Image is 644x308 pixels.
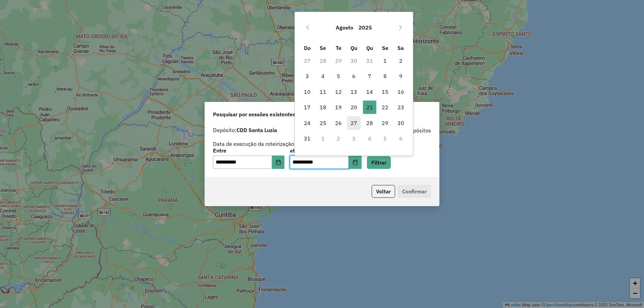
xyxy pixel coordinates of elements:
[393,115,408,130] td: 30
[393,131,408,146] td: 6
[300,84,315,100] td: 10
[236,127,277,133] strong: CDD Santa Luzia
[362,131,377,146] td: 4
[213,140,296,148] label: Data de execução da roteirização:
[300,115,315,130] td: 24
[347,101,361,114] span: 20
[300,68,315,84] td: 3
[315,84,331,100] td: 11
[394,54,408,67] span: 2
[356,19,375,36] button: Choose Year
[332,101,345,114] span: 19
[294,12,413,156] div: Choose Date
[362,53,377,68] td: 31
[315,68,331,84] td: 4
[213,146,284,155] label: Entre
[331,100,346,115] td: 19
[372,185,395,198] button: Voltar
[349,156,362,169] button: Choose Date
[351,45,357,51] span: Qu
[362,84,377,100] td: 14
[377,100,393,115] td: 22
[362,68,377,84] td: 7
[331,131,346,146] td: 2
[331,68,346,84] td: 5
[332,85,345,99] span: 12
[397,45,404,51] span: Sa
[316,101,330,114] span: 18
[346,84,362,100] td: 13
[331,84,346,100] td: 12
[316,116,330,130] span: 25
[332,69,345,83] span: 5
[213,110,296,118] span: Pesquisar por sessões existentes
[377,84,393,100] td: 15
[331,115,346,130] td: 26
[393,53,408,68] td: 2
[301,85,314,99] span: 10
[272,156,285,169] button: Choose Date
[316,85,330,99] span: 11
[377,115,393,130] td: 29
[378,101,392,114] span: 22
[346,131,362,146] td: 3
[393,68,408,84] td: 9
[394,69,408,83] span: 9
[315,131,331,146] td: 1
[377,131,393,146] td: 5
[346,68,362,84] td: 6
[393,84,408,100] td: 16
[362,115,377,130] td: 28
[346,100,362,115] td: 20
[331,53,346,68] td: 29
[377,68,393,84] td: 8
[394,85,408,99] span: 16
[290,146,361,155] label: até
[367,156,391,169] button: Filtrar
[304,45,311,51] span: Do
[346,53,362,68] td: 30
[382,45,388,51] span: Se
[347,69,361,83] span: 6
[394,101,408,114] span: 23
[347,85,361,99] span: 13
[394,116,408,130] span: 30
[363,101,376,114] span: 21
[301,132,314,145] span: 31
[300,131,315,146] td: 31
[316,69,330,83] span: 4
[315,53,331,68] td: 28
[315,115,331,130] td: 25
[300,100,315,115] td: 17
[363,116,376,130] span: 28
[363,69,376,83] span: 7
[302,22,313,33] button: Previous Month
[332,116,345,130] span: 26
[395,22,406,33] button: Next Month
[300,53,315,68] td: 27
[213,126,277,134] label: Depósito:
[333,19,356,36] button: Choose Month
[362,100,377,115] td: 21
[393,100,408,115] td: 23
[320,45,326,51] span: Se
[346,115,362,130] td: 27
[363,85,376,99] span: 14
[301,101,314,114] span: 17
[366,45,373,51] span: Qu
[377,53,393,68] td: 1
[301,116,314,130] span: 24
[315,100,331,115] td: 18
[301,69,314,83] span: 3
[347,116,361,130] span: 27
[378,116,392,130] span: 29
[378,69,392,83] span: 8
[378,85,392,99] span: 15
[336,45,341,51] span: Te
[378,54,392,67] span: 1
